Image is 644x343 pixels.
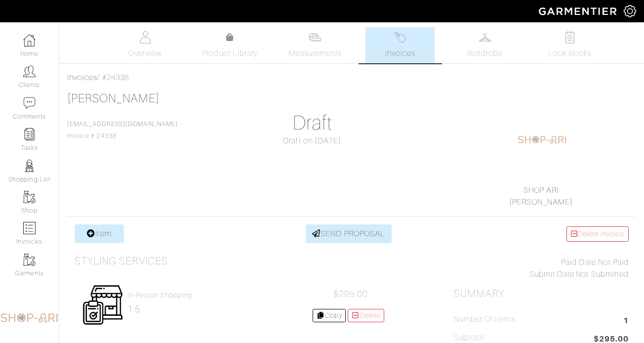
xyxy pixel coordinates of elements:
[67,92,160,105] a: [PERSON_NAME]
[561,258,598,267] span: Paid Date:
[111,27,180,63] a: Overview
[23,34,36,46] img: dashboard-icon-dbcd8f5a0b271acd01030246c82b418ddd0df26cd7fceb0bd07c9910d44c42f6.png
[454,333,484,343] h5: Subtotal
[454,288,629,300] h2: Summary
[127,303,192,315] h2: 1.5
[309,31,321,43] img: measurements-466bbee1fd09ba9460f595b01e5d73f9e2bff037440d3c8f018324cb6cdf7a4a.svg
[624,5,636,17] img: gear-icon-white-bd11855cb880d31180b6d7d6211b90ccbf57a29d726f0c71d8c61bd08dd39cc2.png
[23,254,36,266] img: garments-icon-b7da505a4dc4fd61783c78ac3ca0ef83fa9d6f193b1c9dc38574b1d14d53ca28.png
[333,289,368,299] span: $295.00
[23,65,36,78] img: clients-icon-6bae9207a08558b7cb47a8932f037763ab4055f8c8b6bfacd5dc20c3e0201464.png
[454,257,629,280] div: Not Paid Not Submitted
[306,224,392,243] a: SEND PROPOSAL
[23,97,36,109] img: comment-icon-a0a6a9ef722e966f86d9cbdc48e553b5cf19dbc54f86b18d962a5391bc8f6eb6.png
[313,309,346,322] a: Copy
[281,27,350,63] a: Measurements
[509,198,573,207] a: [PERSON_NAME]
[196,32,265,59] a: Product Library
[534,2,624,20] img: garmentier-logo-header-white-b43fb05a5012e4ada735d5af1a66efaba907eab6374d6393d1fbf88cb4ef424d.png
[202,47,258,59] span: Product Library
[75,224,124,243] a: Item
[67,121,178,128] a: [EMAIL_ADDRESS][DOMAIN_NAME]
[454,315,515,324] h5: Number of Items
[479,31,491,43] img: wardrobe-487a4870c1b7c33e795ec22d11cfc2ed9d08956e64fb3008fe2437562e282088.svg
[564,31,576,43] img: todo-9ac3debb85659649dc8f770b8b6100bb5dab4b48dedcbae339e5042a72dfd3cc.svg
[518,115,567,165] img: 1604236452839.png.png
[127,291,192,300] h4: In-person shopping
[365,27,435,63] a: Invoices
[23,191,36,203] img: garments-icon-b7da505a4dc4fd61783c78ac3ca0ef83fa9d6f193b1c9dc38574b1d14d53ca28.png
[67,72,636,84] div: / #24338
[529,270,576,279] span: Submit Date:
[67,73,97,82] a: Invoices
[548,47,592,59] span: Look Books
[139,31,151,43] img: basicinfo-40fd8af6dae0f16599ec9e87c0ef1c0a1fdea2edbe929e3d69a839185d80c458.svg
[385,47,415,59] span: Invoices
[127,291,192,315] a: In-person shopping 1.5
[566,226,629,242] a: Delete Invoice
[67,121,178,139] span: Invoice # 24338
[467,47,503,59] span: Wardrobe
[225,135,400,147] div: Draft on [DATE]
[82,284,123,326] img: Womens_Service-b2905c8a555b134d70f80a63ccd9711e5cb40bac1cff00c12a43f244cd2c1cd3.png
[394,31,406,43] img: orders-27d20c2124de7fd6de4e0e44c1d41de31381a507db9b33961299e4e07d508b8c.svg
[225,111,400,135] h1: Draft
[23,222,36,234] img: orders-icon-0abe47150d42831381b5fb84f609e132dff9fe21cb692f30cb5eec754e2cba89.png
[23,128,36,140] img: reminder-icon-8004d30b9f0a5d33ae49ab947aed9ed385cf756f9e5892f1edd6e32f2345188e.png
[288,47,342,59] span: Measurements
[128,47,161,59] span: Overview
[348,309,384,322] a: Delete
[23,160,36,172] img: stylists-icon-eb353228a002819b7ec25b43dbf5f0378dd9e0616d9560372ff212230b889e62.png
[535,27,604,63] a: Look Books
[450,27,520,63] a: Wardrobe
[523,186,559,195] a: SHOP ARI
[623,315,629,328] span: 1
[75,255,168,267] h3: Styling Services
